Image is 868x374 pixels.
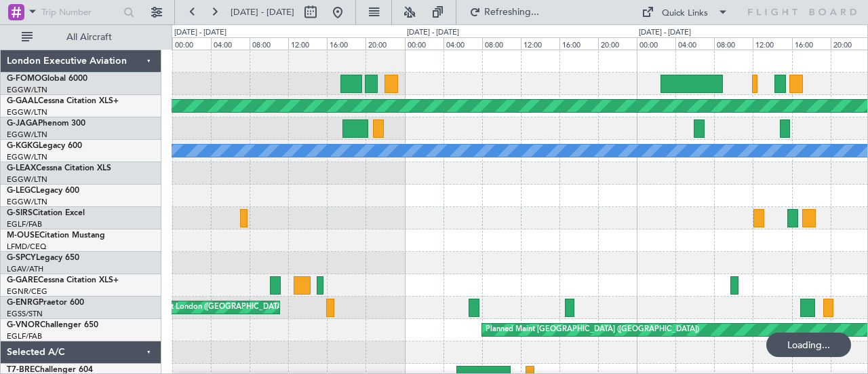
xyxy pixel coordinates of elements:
span: T7-BRE [7,366,35,374]
div: 08:00 [250,37,288,50]
div: 12:00 [521,37,559,50]
div: 16:00 [792,37,831,50]
button: Refreshing... [463,1,545,23]
a: EGSS/STN [7,309,43,319]
div: 16:00 [327,37,366,50]
span: G-GARE [7,276,38,284]
div: [DATE] - [DATE] [407,27,459,39]
a: EGLF/FAB [7,331,42,341]
a: G-VNORChallenger 650 [7,321,98,329]
a: G-SIRSCitation Excel [7,209,85,217]
a: G-GAALCessna Citation XLS+ [7,97,119,105]
a: G-ENRGPraetor 600 [7,299,84,307]
a: G-JAGAPhenom 300 [7,119,85,128]
div: 12:00 [753,37,791,50]
div: AOG Maint London ([GEOGRAPHIC_DATA]) [134,297,286,318]
span: G-KGKG [7,142,39,150]
span: G-ENRG [7,299,39,307]
a: EGGW/LTN [7,152,47,162]
div: 00:00 [405,37,443,50]
a: G-GARECessna Citation XLS+ [7,276,119,284]
span: G-SPCY [7,254,36,262]
div: 04:00 [211,37,250,50]
a: LFMD/CEQ [7,242,46,252]
a: G-LEGCLegacy 600 [7,187,79,195]
span: G-LEAX [7,164,36,172]
a: EGGW/LTN [7,85,47,95]
div: 00:00 [172,37,211,50]
div: 04:00 [443,37,482,50]
div: 08:00 [482,37,521,50]
a: EGGW/LTN [7,107,47,117]
span: G-LEGC [7,187,36,195]
div: 12:00 [288,37,327,50]
button: Quick Links [635,1,735,23]
div: 16:00 [559,37,598,50]
div: 04:00 [675,37,714,50]
a: LGAV/ATH [7,264,43,274]
a: G-SPCYLegacy 650 [7,254,79,262]
span: [DATE] - [DATE] [231,6,294,18]
span: G-FOMO [7,75,41,83]
a: EGGW/LTN [7,130,47,140]
span: G-GAAL [7,97,38,105]
div: Quick Links [662,7,708,20]
span: M-OUSE [7,231,39,240]
a: EGGW/LTN [7,174,47,185]
a: EGLF/FAB [7,219,42,229]
input: Trip Number [41,2,119,22]
div: Planned Maint [GEOGRAPHIC_DATA] ([GEOGRAPHIC_DATA]) [486,320,699,340]
a: EGGW/LTN [7,197,47,207]
a: M-OUSECitation Mustang [7,231,105,240]
div: [DATE] - [DATE] [639,27,691,39]
div: 20:00 [366,37,404,50]
a: G-LEAXCessna Citation XLS [7,164,111,172]
div: [DATE] - [DATE] [174,27,226,39]
a: T7-BREChallenger 604 [7,366,93,374]
span: G-JAGA [7,119,38,128]
span: G-SIRS [7,209,33,217]
a: EGNR/CEG [7,286,47,297]
div: Loading... [766,333,851,357]
span: Refreshing... [484,7,540,17]
a: G-FOMOGlobal 6000 [7,75,87,83]
a: G-KGKGLegacy 600 [7,142,82,150]
div: 00:00 [637,37,675,50]
div: 20:00 [598,37,637,50]
div: 08:00 [714,37,753,50]
button: All Aircraft [15,26,147,48]
span: All Aircraft [35,33,143,42]
span: G-VNOR [7,321,40,329]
